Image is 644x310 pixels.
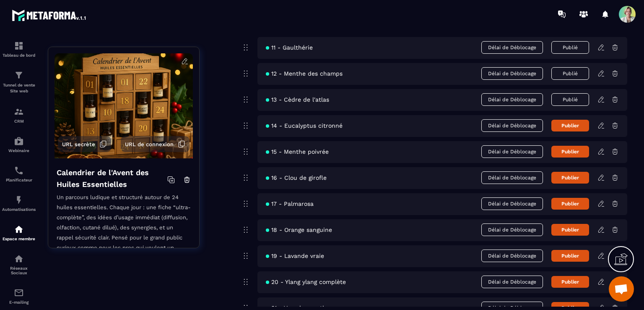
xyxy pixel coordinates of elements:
p: CRM [2,119,36,123]
span: URL de connexion [125,141,174,147]
button: Publier [551,276,589,288]
span: Délai de Déblocage [481,250,543,262]
img: formation [14,70,24,80]
button: URL secrète [58,136,111,152]
span: Délai de Déblocage [481,276,543,288]
img: logo [12,8,87,23]
span: 20 - Ylang ylang complète [266,278,346,285]
a: formationformationCRM [2,100,36,130]
p: Planificateur [2,178,36,182]
span: Délai de Déblocage [481,93,543,106]
span: 15 - Menthe poivrée [266,148,329,155]
span: 18 - Orange sanguine [266,226,332,233]
p: Automatisations [2,207,36,212]
a: automationsautomationsAutomatisations [2,189,36,218]
p: Un parcours ludique et structuré autour de 24 huiles essentielles. Chaque jour : une fiche “ultra... [57,192,191,292]
img: social-network [14,254,24,264]
span: 13 - Cèdre de l'atlas [266,96,329,103]
span: 17 - Palmarosa [266,200,314,207]
span: 14 - Eucalyptus citronné [266,122,343,129]
button: Publier [551,146,589,158]
img: automations [14,136,24,146]
span: Délai de Déblocage [481,41,543,54]
button: Publier [551,120,589,131]
p: Tunnel de vente Site web [2,82,36,94]
a: automationsautomationsWebinaire [2,130,36,159]
p: Tableau de bord [2,53,36,58]
h4: Calendrier de l'Avent des Huiles Essentielles [57,167,167,190]
button: Publier [551,224,589,236]
span: 16 - Clou de girofle [266,174,327,181]
p: Espace membre [2,236,36,241]
span: Délai de Déblocage [481,223,543,236]
span: 11 - Gaulthérie [266,44,313,51]
img: automations [14,224,24,234]
a: automationsautomationsEspace membre [2,218,36,247]
img: formation [14,107,24,117]
button: Publié [551,41,589,54]
span: Délai de Déblocage [481,197,543,210]
p: Réseaux Sociaux [2,266,36,275]
a: formationformationTableau de bord [2,34,36,64]
button: Publier [551,250,589,262]
button: Publié [551,93,589,106]
span: Délai de Déblocage [481,145,543,158]
span: 12 - Menthe des champs [266,70,343,77]
span: 19 - Lavande vraie [266,252,324,259]
button: Publier [551,172,589,184]
img: formation [14,41,24,51]
img: scheduler [14,166,24,176]
span: Délai de Déblocage [481,119,543,132]
img: automations [14,195,24,205]
a: social-networksocial-networkRéseaux Sociaux [2,247,36,281]
p: Webinaire [2,148,36,153]
span: Délai de Déblocage [481,67,543,80]
p: E-mailing [2,300,36,305]
span: Délai de Déblocage [481,171,543,184]
a: schedulerschedulerPlanificateur [2,159,36,189]
button: Publié [551,67,589,80]
a: formationformationTunnel de vente Site web [2,64,36,100]
button: URL de connexion [121,136,190,152]
div: Ouvrir le chat [609,276,634,302]
button: Publier [551,198,589,210]
img: background [55,53,193,158]
img: email [14,288,24,298]
span: URL secrète [62,141,95,147]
